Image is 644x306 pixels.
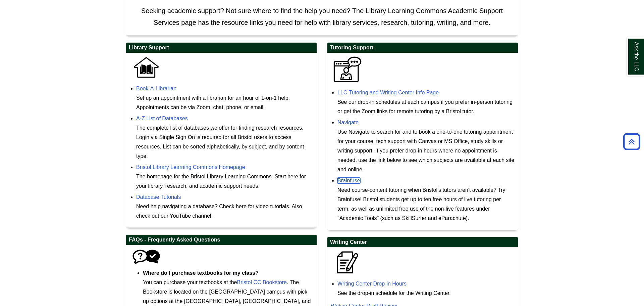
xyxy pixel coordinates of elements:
h2: Tutoring Support [327,43,518,53]
a: Writing Center Drop-in Hours [337,281,407,287]
div: See the drop-in schedule for the Writing Center. [337,289,515,298]
a: Back to Top [621,137,642,146]
div: See our drop-in schedules at each campus if you prefer in-person tutoring or get the Zoom links f... [337,97,515,116]
a: Database Tutorials [136,194,181,200]
div: The homepage for the Bristol Library Learning Commons. Start here for your library, research, and... [136,172,313,191]
span: Seeking academic support? Not sure where to find the help you need? The Library Learning Commons ... [141,7,503,26]
a: Bristol CC Bookstore [237,279,287,285]
h2: Writing Center [327,237,518,248]
a: LLC Tutoring and Writing Center Info Page [337,90,439,95]
div: Need course-content tutoring when Bristol's tutors aren't available? Try Brainfuse! Bristol stude... [337,185,515,223]
a: Brainfuse [337,178,360,183]
a: Book-A-Librarian [136,86,176,91]
a: A-Z List of Databases [136,116,188,121]
h2: Library Support [126,43,317,53]
div: Use Navigate to search for and to book a one-to-one tutoring appointment for your course, tech su... [337,127,515,174]
div: Set up an appointment with a librarian for an hour of 1-on-1 help. Appointments can be via Zoom, ... [136,93,313,112]
div: Need help navigating a database? Check here for video tutorials. Also check out our YouTube channel. [136,202,313,221]
a: Bristol Library Learning Commons Homepage [136,164,245,170]
h2: FAQs - Frequently Asked Questions [126,235,317,245]
strong: Where do I purchase textbooks for my class? [143,270,259,276]
div: The complete list of databases we offer for finding research resources. Login via Single Sign On ... [136,123,313,161]
a: Navigate [337,120,359,125]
